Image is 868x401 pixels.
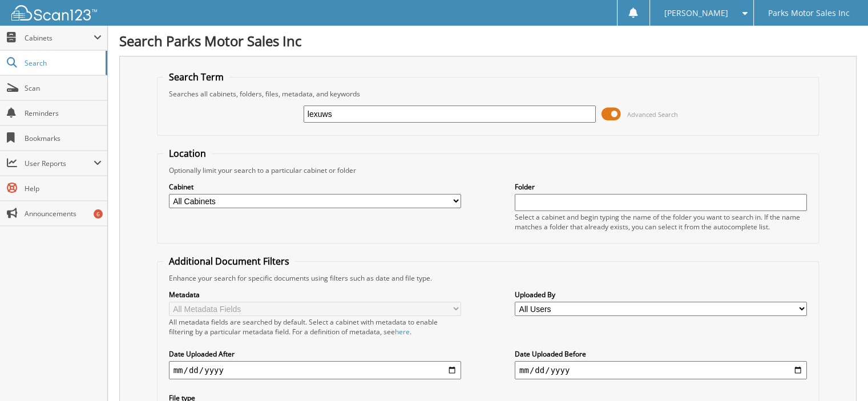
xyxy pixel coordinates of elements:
[163,71,229,83] legend: Search Term
[25,159,94,168] span: User Reports
[515,361,807,379] input: end
[11,5,97,21] img: scan123-logo-white.svg
[163,273,813,283] div: Enhance your search for specific documents using filters such as date and file type.
[169,361,461,379] input: start
[25,209,102,218] span: Announcements
[664,10,728,17] span: [PERSON_NAME]
[25,33,94,43] span: Cabinets
[515,212,807,232] div: Select a cabinet and begin typing the name of the folder you want to search in. If the name match...
[163,89,813,99] div: Searches all cabinets, folders, files, metadata, and keywords
[163,147,212,160] legend: Location
[169,317,461,337] div: All metadata fields are searched by default. Select a cabinet with metadata to enable filtering b...
[163,165,813,175] div: Optionally limit your search to a particular cabinet or folder
[515,290,807,299] label: Uploaded By
[25,108,102,118] span: Reminders
[395,327,410,337] a: here
[169,290,461,299] label: Metadata
[119,31,857,50] h1: Search Parks Motor Sales Inc
[515,182,807,192] label: Folder
[94,209,103,218] div: 6
[627,110,678,119] span: Advanced Search
[163,255,295,268] legend: Additional Document Filters
[515,349,807,359] label: Date Uploaded Before
[169,349,461,359] label: Date Uploaded After
[169,182,461,192] label: Cabinet
[811,346,868,401] iframe: Chat Widget
[768,10,850,17] span: Parks Motor Sales Inc
[25,83,102,93] span: Scan
[25,133,102,143] span: Bookmarks
[25,58,100,68] span: Search
[25,184,102,193] span: Help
